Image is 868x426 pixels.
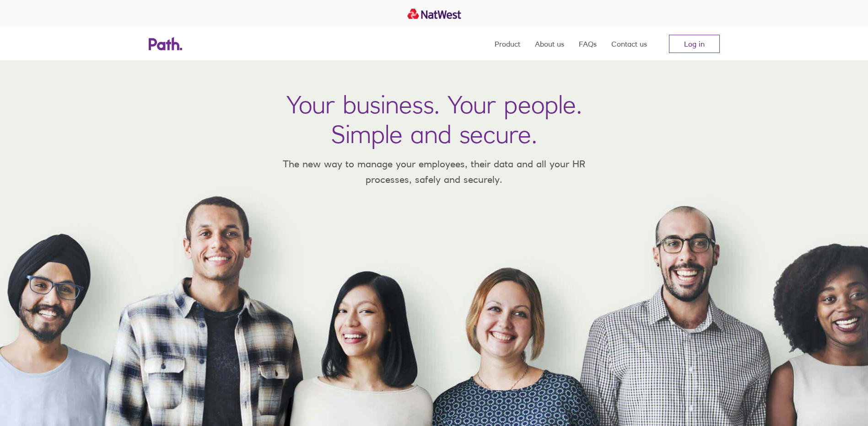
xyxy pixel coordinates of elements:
a: Contact us [611,27,647,60]
h1: Your business. Your people. Simple and secure. [286,90,582,149]
a: About us [535,27,564,60]
p: The new way to manage your employees, their data and all your HR processes, safely and securely. [270,156,599,187]
a: FAQs [579,27,597,60]
a: Product [495,27,520,60]
a: Log in [669,35,720,53]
